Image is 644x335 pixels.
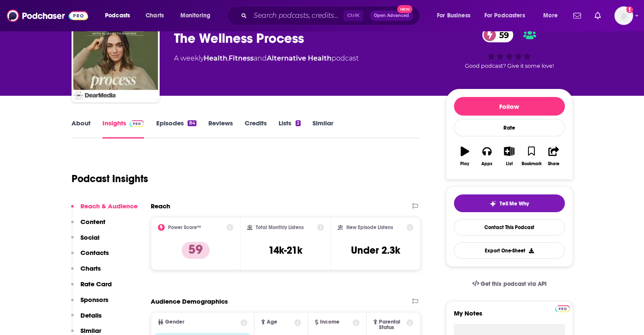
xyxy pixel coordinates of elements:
button: open menu [479,9,537,22]
button: Details [71,311,102,327]
span: Get this podcast via API [481,280,546,288]
span: More [543,10,558,22]
a: Fitness [229,54,254,62]
span: Charts [146,10,164,22]
h3: 14k-21k [268,244,302,257]
button: Reach & Audience [71,202,138,218]
span: Ctrl K [343,10,363,21]
a: Get this podcast via API [465,274,553,294]
a: Contact This Podcast [454,219,565,235]
h3: Under 2.3k [351,244,400,257]
button: Charts [71,264,101,280]
p: Charts [80,264,101,272]
svg: Add a profile image [626,6,633,13]
span: and [254,54,267,62]
span: , [227,54,229,62]
div: Bookmark [521,161,541,166]
span: Open Advanced [374,14,409,18]
h2: Power Score™ [168,224,201,230]
span: 59 [491,28,513,42]
span: For Podcasters [484,10,525,22]
button: Rate Card [71,280,112,296]
a: Show notifications dropdown [570,8,584,23]
span: Podcasts [105,10,130,22]
a: Health [204,54,227,62]
div: 59Good podcast? Give it some love! [446,22,573,75]
button: Open AdvancedNew [370,11,413,21]
p: Similar [80,327,101,335]
a: Pro website [555,304,570,312]
div: Apps [481,161,492,166]
img: Podchaser Pro [555,305,570,312]
p: Details [80,311,102,319]
a: Show notifications dropdown [591,8,604,23]
button: open menu [174,9,221,22]
span: Gender [165,319,184,325]
button: Export One-Sheet [454,242,565,259]
div: Share [548,161,559,166]
p: 59 [182,242,210,259]
button: Sponsors [71,296,108,311]
p: Contacts [80,249,109,257]
div: 84 [188,120,196,126]
h2: Total Monthly Listens [256,224,304,230]
span: Good podcast? Give it some love! [465,63,554,69]
button: open menu [99,9,141,22]
button: Share [542,141,564,172]
span: Monitoring [180,10,210,22]
button: Show profile menu [614,6,633,25]
label: My Notes [454,309,565,324]
button: Follow [454,97,565,116]
img: Podchaser Pro [130,120,144,127]
a: About [72,119,91,138]
span: Logged in as ei1745 [614,6,633,25]
a: Lists2 [279,119,301,138]
div: 2 [296,120,301,126]
div: Play [460,161,469,166]
p: Sponsors [80,296,108,304]
a: Credits [245,119,267,138]
span: Parental Status [379,319,405,330]
div: Search podcasts, credits, & more... [235,6,428,25]
button: tell me why sparkleTell Me Why [454,194,565,212]
button: List [498,141,520,172]
button: Apps [476,141,498,172]
h1: Podcast Insights [72,172,148,185]
img: The Wellness Process [73,16,158,101]
h2: Audience Demographics [151,297,228,305]
input: Search podcasts, credits, & more... [250,9,343,22]
img: Podchaser - Follow, Share and Rate Podcasts [7,8,88,24]
a: Charts [140,9,169,22]
button: Content [71,218,105,233]
p: Rate Card [80,280,112,288]
a: 59 [482,28,513,42]
a: Similar [312,119,333,138]
img: tell me why sparkle [489,200,496,207]
p: Content [80,218,105,226]
p: Social [80,233,100,241]
a: Alternative Health [267,54,332,62]
button: open menu [431,9,481,22]
a: InsightsPodchaser Pro [102,119,144,138]
button: Social [71,233,100,249]
button: Play [454,141,476,172]
span: Age [267,319,277,325]
div: Rate [454,119,565,136]
p: Reach & Audience [80,202,138,210]
button: Bookmark [520,141,542,172]
span: Income [320,319,340,325]
span: For Business [437,10,470,22]
div: A weekly podcast [174,53,359,64]
h2: Reach [151,202,170,210]
button: open menu [537,9,568,22]
button: Contacts [71,249,109,264]
a: Episodes84 [156,119,196,138]
div: List [506,161,513,166]
span: Tell Me Why [500,200,529,207]
h2: New Episode Listens [346,224,393,230]
img: User Profile [614,6,633,25]
a: Reviews [208,119,233,138]
span: New [397,5,412,13]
